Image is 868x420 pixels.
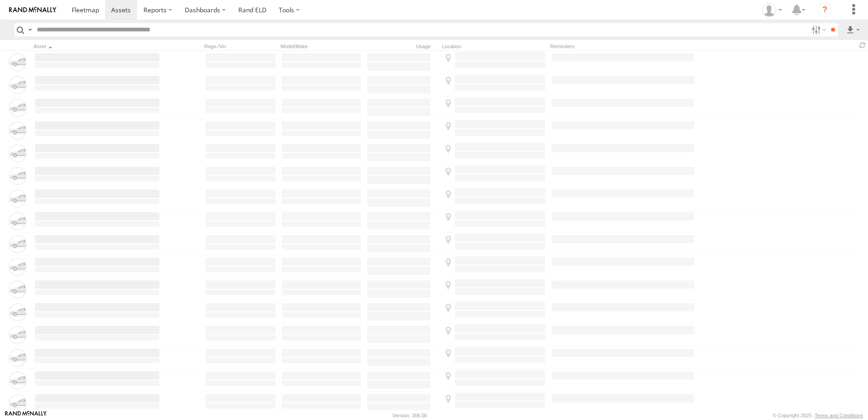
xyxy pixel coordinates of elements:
[281,43,362,50] div: Model/Make
[26,23,34,36] label: Search Query
[34,43,161,50] div: Click to Sort
[773,413,863,418] div: © Copyright 2025 -
[845,23,861,36] label: Export results as...
[815,413,863,418] a: Terms and Conditions
[442,43,547,50] div: Location
[550,43,695,50] div: Reminders
[393,413,427,418] div: Version: 306.00
[204,43,277,50] div: Rego./Vin
[759,3,785,17] div: Tim Zylstra
[808,23,828,36] label: Search Filter Options
[818,3,832,17] i: ?
[5,411,47,420] a: Visit our Website
[9,7,56,13] img: rand-logo.svg
[366,43,439,50] div: Usage
[857,41,868,50] span: Refresh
